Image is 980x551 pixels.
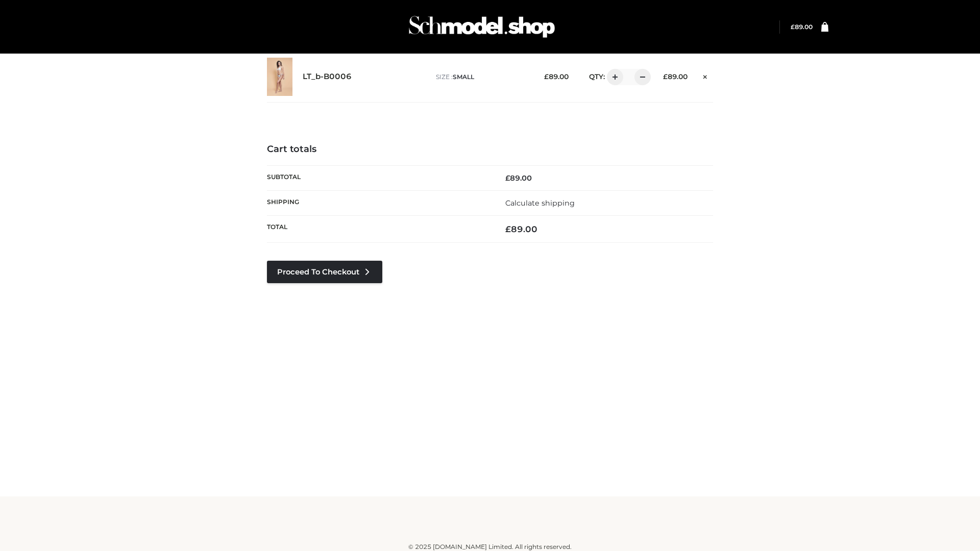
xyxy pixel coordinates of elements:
a: Proceed to Checkout [267,261,382,283]
img: LT_b-B0006 - SMALL [267,58,292,96]
span: £ [791,23,795,31]
th: Shipping [267,190,490,215]
bdi: 89.00 [663,72,688,81]
bdi: 89.00 [505,224,537,234]
a: Remove this item [698,69,713,82]
span: £ [505,224,511,234]
a: Calculate shipping [505,198,575,208]
p: size : [436,72,528,82]
a: £89.00 [791,23,813,31]
span: SMALL [453,73,474,81]
a: LT_b-B0006 [303,72,352,82]
span: £ [663,72,668,81]
th: Total [267,216,490,243]
bdi: 89.00 [544,72,569,81]
th: Subtotal [267,165,490,190]
span: £ [505,173,510,183]
bdi: 89.00 [505,173,532,183]
img: Schmodel Admin 964 [405,7,558,47]
span: £ [544,72,549,81]
h4: Cart totals [267,144,713,155]
bdi: 89.00 [791,23,813,31]
div: QTY: [579,69,647,85]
